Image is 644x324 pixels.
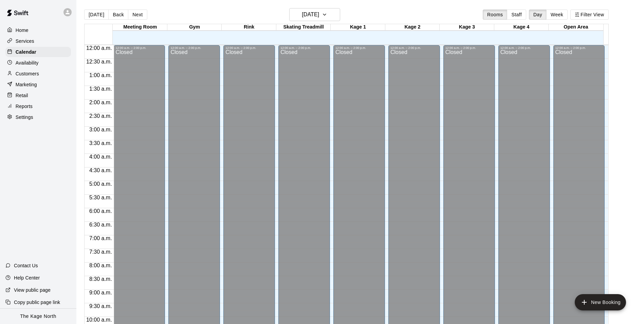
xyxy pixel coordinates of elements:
[385,24,440,31] div: Kage 2
[500,46,548,50] div: 12:00 a.m. – 2:00 p.m.
[88,290,114,295] span: 9:00 a.m.
[575,294,626,310] button: add
[14,274,40,281] p: Help Center
[88,208,114,214] span: 6:00 a.m.
[16,38,34,44] p: Services
[302,10,319,19] h6: [DATE]
[225,46,273,50] div: 12:00 a.m. – 2:00 p.m.
[494,24,549,31] div: Kage 4
[5,101,71,111] a: Reports
[546,10,568,20] button: Week
[88,140,114,146] span: 3:30 a.m.
[85,317,114,323] span: 10:00 a.m.
[507,10,526,20] button: Staff
[280,46,328,50] div: 12:00 a.m. – 2:00 p.m.
[88,113,114,119] span: 2:30 a.m.
[128,10,147,20] button: Next
[16,114,33,121] p: Settings
[331,24,385,31] div: Kage 1
[14,262,38,269] p: Contact Us
[88,100,114,105] span: 2:00 a.m.
[5,47,71,57] a: Calendar
[16,49,36,55] p: Calendar
[20,313,56,320] p: The Kage North
[440,24,494,31] div: Kage 3
[14,299,60,306] p: Copy public page link
[88,249,114,255] span: 7:30 a.m.
[88,167,114,173] span: 4:30 a.m.
[88,195,114,200] span: 5:30 a.m.
[14,287,51,293] p: View public page
[84,10,109,20] button: [DATE]
[5,90,71,101] a: Retail
[5,69,71,79] a: Customers
[570,10,608,20] button: Filter View
[88,263,114,268] span: 8:00 a.m.
[88,86,114,92] span: 1:30 a.m.
[88,303,114,309] span: 9:30 a.m.
[170,46,218,50] div: 12:00 a.m. – 2:00 p.m.
[289,8,340,21] button: [DATE]
[16,27,29,34] p: Home
[276,24,331,31] div: Skating Treadmill
[5,25,71,35] a: Home
[88,127,114,132] span: 3:00 a.m.
[555,46,603,50] div: 12:00 a.m. – 2:00 p.m.
[222,24,276,31] div: Rink
[16,81,37,88] p: Marketing
[167,24,222,31] div: Gym
[5,79,71,90] a: Marketing
[5,58,71,68] a: Availability
[16,70,39,77] p: Customers
[88,276,114,282] span: 8:30 a.m.
[390,46,438,50] div: 12:00 a.m. – 2:00 p.m.
[88,72,114,78] span: 1:00 a.m.
[88,222,114,228] span: 6:30 a.m.
[445,46,493,50] div: 12:00 a.m. – 2:00 p.m.
[16,92,28,99] p: Retail
[113,24,167,31] div: Meeting Room
[335,46,383,50] div: 12:00 a.m. – 2:00 p.m.
[529,10,547,20] button: Day
[88,235,114,241] span: 7:00 a.m.
[85,59,114,65] span: 12:30 a.m.
[16,103,33,110] p: Reports
[85,45,114,51] span: 12:00 a.m.
[5,36,71,46] a: Services
[16,59,39,66] p: Availability
[88,154,114,160] span: 4:00 a.m.
[483,10,507,20] button: Rooms
[549,24,603,31] div: Open Area
[5,112,71,122] a: Settings
[108,10,128,20] button: Back
[88,181,114,187] span: 5:00 a.m.
[116,46,163,50] div: 12:00 a.m. – 2:00 p.m.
